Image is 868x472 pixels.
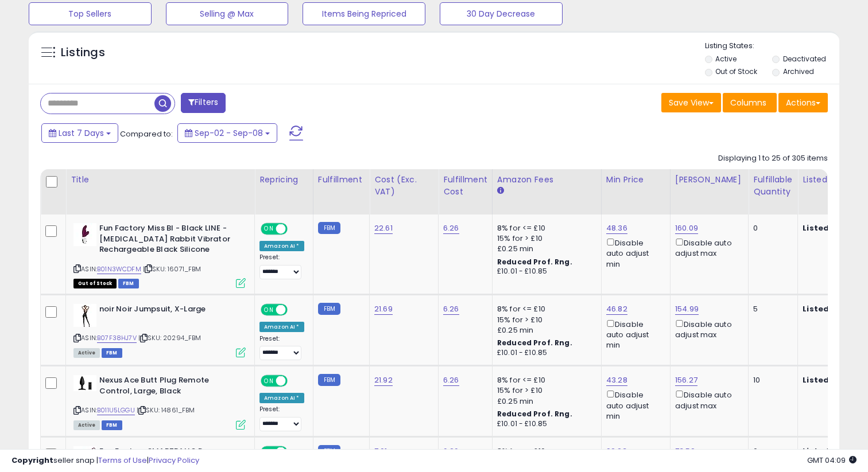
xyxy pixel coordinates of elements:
span: FBM [102,348,122,358]
div: £10.01 - £10.85 [497,267,592,276]
div: 15% for > £10 [497,233,592,244]
div: Amazon AI * [259,393,304,403]
div: 8% for <= £10 [497,375,592,385]
div: 5 [753,304,789,314]
div: ASIN: [73,304,246,356]
b: Reduced Prof. Rng. [497,338,572,348]
div: Disable auto adjust min [606,388,661,422]
span: OFF [286,376,304,386]
button: 30 Day Decrease [440,2,563,25]
span: | SKU: 14861_FBM [137,405,195,415]
label: Active [715,54,737,64]
div: 15% for > £10 [497,385,592,396]
div: Cost (Exc. VAT) [374,174,433,198]
button: Last 7 Days [41,123,118,143]
b: Listed Price: [803,375,855,385]
img: 2191t3D5dhL._SL40_.jpg [73,223,96,246]
span: ON [262,376,276,386]
div: Disable auto adjust max [675,236,739,259]
div: Fulfillment Cost [443,174,487,198]
p: Listing States: [705,41,840,52]
div: Amazon AI * [259,322,304,332]
div: [PERSON_NAME] [675,174,743,186]
button: Columns [723,93,777,112]
button: Actions [778,93,828,112]
img: 217YOc1p9HL._SL40_.jpg [73,375,96,391]
a: B07F38HJ7V [97,333,137,343]
div: Amazon AI * [259,241,304,251]
a: 156.27 [675,375,697,386]
span: OFF [286,305,304,315]
div: Repricing [259,174,308,186]
small: Amazon Fees. [497,186,504,196]
label: Archived [783,67,814,76]
div: Disable auto adjust max [675,318,739,340]
b: Reduced Prof. Rng. [497,409,572,419]
div: £0.25 min [497,396,592,407]
div: Preset: [259,405,304,431]
a: Terms of Use [98,455,147,466]
div: Amazon Fees [497,174,596,186]
div: Preset: [259,335,304,361]
b: Listed Price: [803,303,855,314]
span: Compared to: [120,128,173,139]
a: 46.82 [606,303,627,315]
div: seller snap | | [11,455,199,466]
div: Min Price [606,174,665,186]
a: 21.92 [374,375,393,386]
a: 6.26 [443,303,459,315]
small: FBM [318,222,340,234]
div: Disable auto adjust min [606,318,661,351]
button: Filters [181,93,226,113]
span: Columns [730,97,766,108]
div: Preset: [259,253,304,279]
a: 160.09 [675,223,698,234]
span: | SKU: 16071_FBM [143,264,201,274]
b: Listed Price: [803,223,855,233]
div: 8% for <= £10 [497,223,592,233]
button: Selling @ Max [166,2,289,25]
small: FBM [318,303,340,315]
img: 31CKOK7jnzL._SL40_.jpg [73,304,96,327]
span: OFF [286,224,304,234]
button: Top Sellers [29,2,152,25]
h5: Listings [61,45,105,61]
div: Fulfillable Quantity [753,174,793,198]
b: Reduced Prof. Rng. [497,257,572,267]
a: Privacy Policy [149,455,199,466]
div: Displaying 1 to 25 of 305 items [718,153,828,164]
div: Disable auto adjust max [675,388,739,411]
span: | SKU: 20294_FBM [138,333,201,342]
a: 154.99 [675,303,699,315]
strong: Copyright [11,455,53,466]
small: FBM [318,374,340,386]
div: ASIN: [73,223,246,287]
span: Last 7 Days [59,127,104,139]
a: 21.69 [374,303,393,315]
div: £10.01 - £10.85 [497,419,592,429]
a: 6.26 [443,375,459,386]
a: B01N3WCDFM [97,264,141,274]
div: £0.25 min [497,325,592,336]
a: 43.28 [606,375,627,386]
div: ASIN: [73,375,246,428]
b: noir Noir Jumpsuit, X-Large [99,304,239,318]
a: 6.26 [443,223,459,234]
label: Out of Stock [715,67,757,76]
div: Disable auto adjust min [606,236,661,270]
span: All listings currently available for purchase on Amazon [73,420,100,430]
button: Sep-02 - Sep-08 [177,123,277,143]
div: 0 [753,223,789,233]
span: 2025-09-16 04:09 GMT [807,455,857,466]
span: FBM [102,420,122,430]
label: Deactivated [783,54,826,64]
span: All listings that are currently out of stock and unavailable for purchase on Amazon [73,279,117,288]
span: All listings currently available for purchase on Amazon [73,348,100,358]
div: £0.25 min [497,244,592,254]
div: £10.01 - £10.85 [497,348,592,358]
div: Fulfillment [318,174,365,186]
a: 48.36 [606,223,627,234]
button: Save View [661,93,721,112]
a: 22.61 [374,223,393,234]
a: B011U5LGGU [97,405,135,415]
